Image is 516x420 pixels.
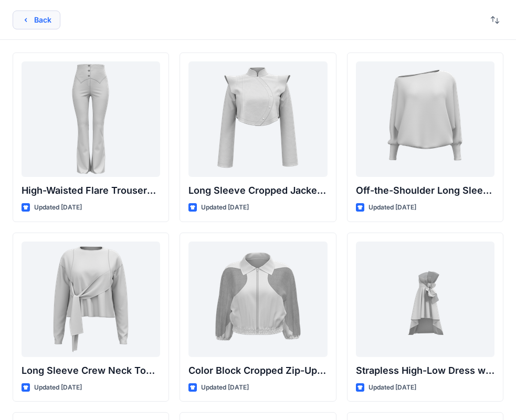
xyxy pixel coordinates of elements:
p: Updated [DATE] [368,202,416,213]
p: Updated [DATE] [34,202,82,213]
p: High-Waisted Flare Trousers with Button Detail [22,183,160,198]
p: Updated [DATE] [368,382,416,393]
p: Updated [DATE] [201,382,249,393]
button: Back [13,10,60,29]
a: High-Waisted Flare Trousers with Button Detail [22,61,160,177]
p: Long Sleeve Crew Neck Top with Asymmetrical Tie Detail [22,363,160,378]
p: Color Block Cropped Zip-Up Jacket with Sheer Sleeves [188,363,327,378]
p: Updated [DATE] [34,382,82,393]
p: Long Sleeve Cropped Jacket with Mandarin Collar and Shoulder Detail [188,183,327,198]
a: Off-the-Shoulder Long Sleeve Top [356,61,494,177]
a: Long Sleeve Crew Neck Top with Asymmetrical Tie Detail [22,241,160,357]
a: Strapless High-Low Dress with Side Bow Detail [356,241,494,357]
a: Color Block Cropped Zip-Up Jacket with Sheer Sleeves [188,241,327,357]
p: Strapless High-Low Dress with Side Bow Detail [356,363,494,378]
a: Long Sleeve Cropped Jacket with Mandarin Collar and Shoulder Detail [188,61,327,177]
p: Updated [DATE] [201,202,249,213]
p: Off-the-Shoulder Long Sleeve Top [356,183,494,198]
